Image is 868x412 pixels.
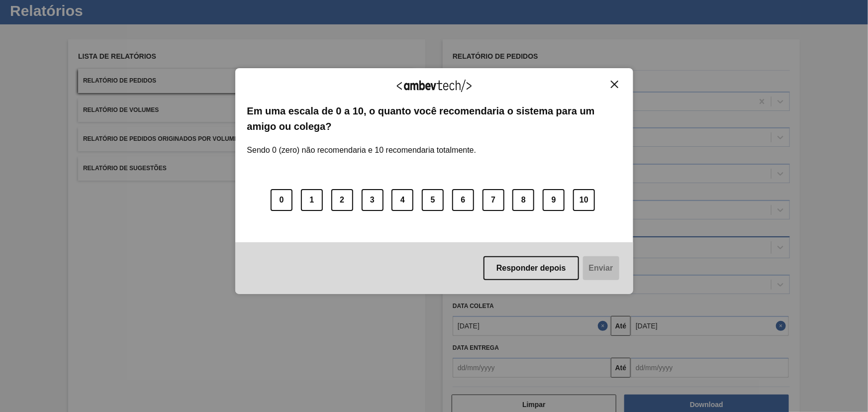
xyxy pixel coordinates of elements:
label: Em uma escala de 0 a 10, o quanto você recomendaria o sistema para um amigo ou colega? [247,103,621,134]
img: Logo Ambevtech [397,80,472,92]
button: 0 [271,189,292,211]
button: 8 [512,189,534,211]
label: Sendo 0 (zero) não recomendaria e 10 recomendaria totalmente. [247,134,477,155]
button: 5 [422,189,444,211]
button: 10 [573,189,595,211]
button: Responder depois [483,256,579,280]
button: 9 [543,189,565,211]
button: 7 [482,189,504,211]
button: 4 [391,189,413,211]
button: 2 [331,189,353,211]
button: 1 [301,189,323,211]
img: Close [611,81,618,88]
button: 3 [362,189,384,211]
button: 6 [452,189,474,211]
button: Close [608,80,621,89]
